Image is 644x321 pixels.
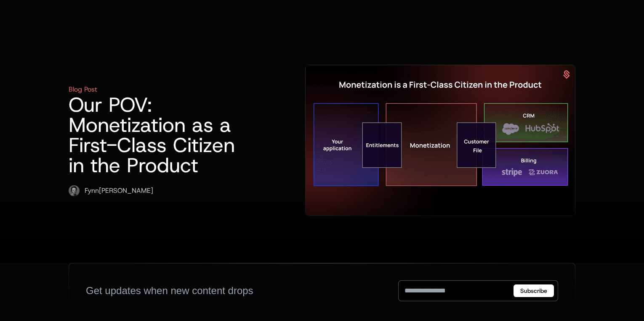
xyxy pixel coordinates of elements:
[86,284,253,297] div: Get updates when new content drops
[69,65,575,216] a: Blog PostOur POV: Monetization as a First-Class Citizen in the ProductfynnFynn[PERSON_NAME]Moneti...
[514,284,554,297] button: Subscribe
[69,84,97,95] div: Blog Post
[69,95,251,175] h1: Our POV: Monetization as a First-Class Citizen in the Product
[306,65,575,216] img: Monetization as First Class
